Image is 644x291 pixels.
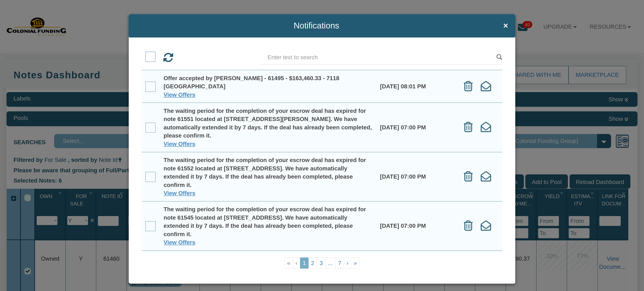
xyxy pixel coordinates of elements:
td: [DATE] 07:00 PM [376,103,455,152]
a: View Offers [164,239,195,246]
a: View Offers [164,141,195,147]
div: Offer accepted by [PERSON_NAME] - 61495 - $163,460.33 - 7118 [GEOGRAPHIC_DATA] [164,74,372,91]
a: › [344,258,351,269]
a: « [284,258,293,269]
a: ... [325,258,336,269]
td: [DATE] 07:00 PM [376,201,455,251]
div: The waiting period for the completion of your escrow deal has expired for note 61552 located at [... [164,156,372,189]
a: 2 [308,258,317,269]
a: 7 [335,258,344,269]
div: The waiting period for the completion of your escrow deal has expired for note 61545 located at [... [164,205,372,238]
input: Enter text to search [262,50,502,65]
td: [DATE] 07:00 PM [376,152,455,201]
span: × [503,21,508,30]
td: [DATE] 08:01 PM [376,70,455,103]
span: Notifications [136,21,497,30]
div: The waiting period for the completion of your escrow deal has expired for note 61551 located at [... [164,107,372,140]
a: » [351,258,360,269]
a: View Offers [164,190,195,196]
a: ‹ [293,258,300,269]
a: 3 [317,258,325,269]
a: View Offers [164,91,195,98]
a: 1 [300,258,309,269]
